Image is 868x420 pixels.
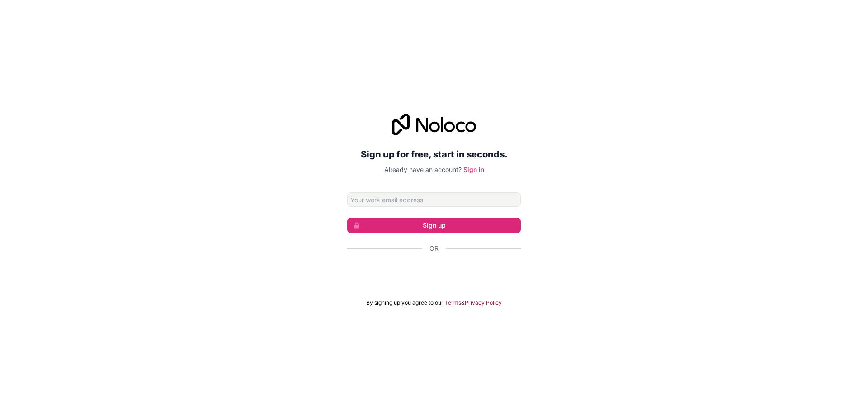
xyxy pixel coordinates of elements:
[445,299,461,306] a: Terms
[366,299,443,306] span: By signing up you agree to our
[347,192,521,207] input: Email address
[461,299,465,306] span: &
[384,166,462,173] span: Already have an account?
[429,244,439,253] span: Or
[347,218,521,233] button: Sign up
[347,146,521,162] h2: Sign up for free, start in seconds.
[463,166,484,173] a: Sign in
[465,299,502,306] a: Privacy Policy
